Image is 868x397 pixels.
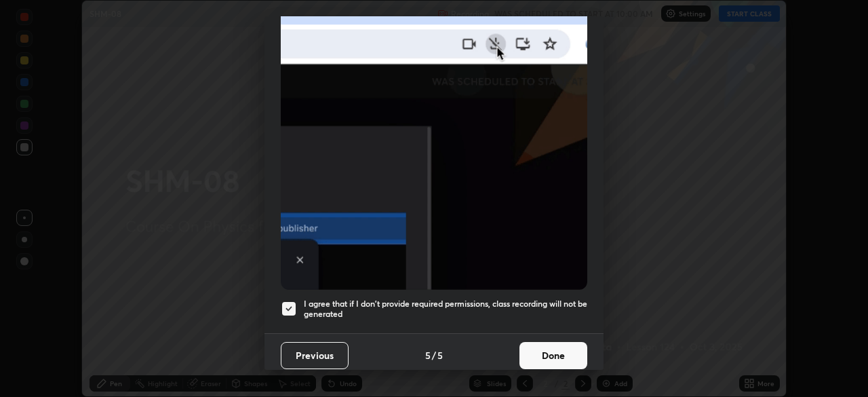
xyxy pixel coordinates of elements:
[519,342,587,369] button: Done
[281,342,349,369] button: Previous
[432,348,436,362] h4: /
[304,299,587,320] h5: I agree that if I don't provide required permissions, class recording will not be generated
[437,348,443,362] h4: 5
[425,348,431,362] h4: 5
